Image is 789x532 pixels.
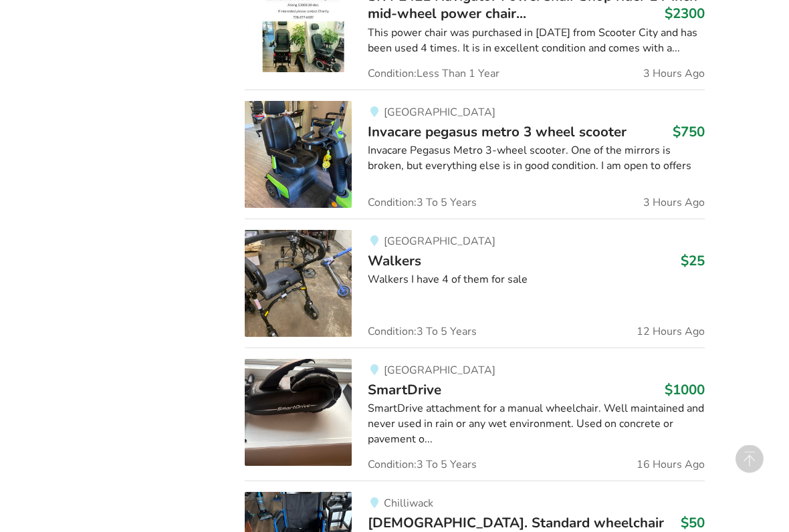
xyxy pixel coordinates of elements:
span: Condition: Less Than 1 Year [368,69,499,80]
span: [GEOGRAPHIC_DATA] [384,106,495,120]
h3: $25 [681,253,705,270]
div: SmartDrive attachment for a manual wheelchair. Well maintained and never used in rain or any wet ... [368,402,704,448]
span: 3 Hours Ago [643,69,705,80]
img: mobility-smartdrive [245,360,352,467]
span: 12 Hours Ago [637,327,705,338]
span: Condition: 3 To 5 Years [368,198,477,209]
a: mobility-smartdrive [GEOGRAPHIC_DATA]SmartDrive$1000SmartDrive attachment for a manual wheelchair... [245,348,704,481]
div: This power chair was purchased in [DATE] from Scooter City and has been used 4 times. It is in ex... [368,26,704,57]
h3: $1000 [665,382,705,399]
span: Condition: 3 To 5 Years [368,460,477,471]
h3: $2300 [665,5,705,23]
div: Walkers I have 4 of them for sale [368,273,704,288]
span: SmartDrive [368,381,441,400]
span: Walkers [368,252,421,271]
span: Condition: 3 To 5 Years [368,327,477,338]
img: mobility-walkers [245,231,352,338]
h3: $750 [673,124,705,141]
a: mobility-walkers[GEOGRAPHIC_DATA]Walkers$25Walkers I have 4 of them for saleCondition:3 To 5 Year... [245,219,704,348]
span: 3 Hours Ago [643,198,705,209]
span: Chilliwack [384,497,433,511]
div: Invacare Pegasus Metro 3-wheel scooter. One of the mirrors is broken, but everything else is in g... [368,144,704,174]
span: [GEOGRAPHIC_DATA] [384,364,495,378]
h3: $50 [681,515,705,532]
span: Invacare pegasus metro 3 wheel scooter [368,123,627,142]
span: [GEOGRAPHIC_DATA] [384,235,495,249]
img: mobility-invacare pegasus metro 3 wheel scooter [245,102,352,209]
span: 16 Hours Ago [637,460,705,471]
a: mobility-invacare pegasus metro 3 wheel scooter[GEOGRAPHIC_DATA]Invacare pegasus metro 3 wheel sc... [245,90,704,219]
